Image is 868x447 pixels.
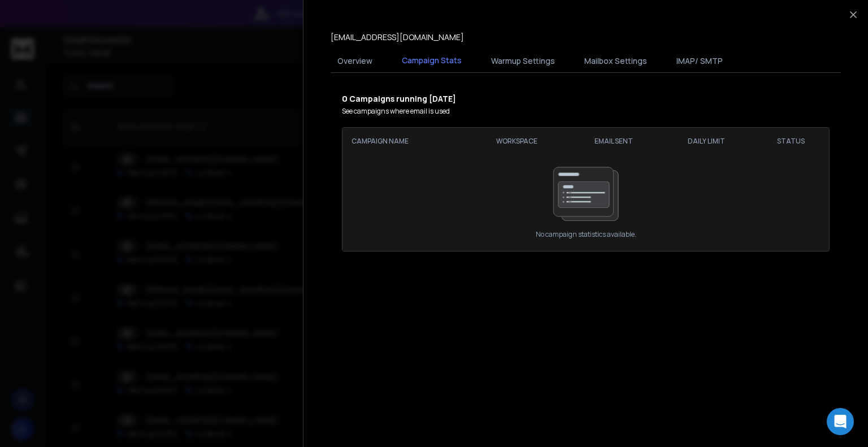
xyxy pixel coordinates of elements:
th: CAMPAIGN NAME [342,128,467,155]
th: STATUS [753,128,829,155]
th: Workspace [467,128,566,155]
th: EMAIL SENT [566,128,661,155]
p: [EMAIL_ADDRESS][DOMAIN_NAME] [331,32,464,43]
button: Campaign Stats [395,48,468,74]
p: See campaigns where email is used [342,107,830,116]
div: Open Intercom Messenger [827,408,854,435]
button: Overview [331,49,379,73]
b: 0 [342,93,349,104]
button: Mailbox Settings [578,49,654,73]
p: No campaign statistics available. [536,230,636,239]
button: IMAP/ SMTP [670,49,730,73]
button: Warmup Settings [484,49,562,73]
th: DAILY LIMIT [661,128,753,155]
p: Campaigns running [DATE] [342,93,830,105]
